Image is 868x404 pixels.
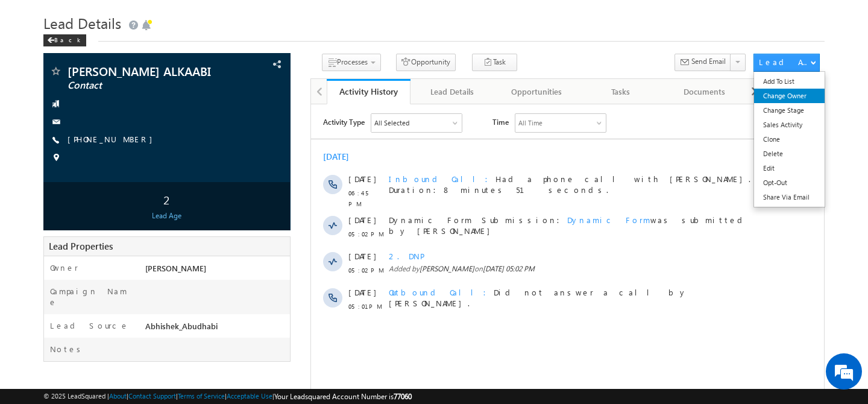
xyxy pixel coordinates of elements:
div: All Selected [63,13,98,24]
a: Clone [754,132,825,147]
a: Back [43,34,92,44]
span: Activity Type [12,9,54,27]
div: 2 [46,188,287,210]
span: Dynamic Form Submission: was submitted by [PERSON_NAME] [78,110,453,132]
div: Tasks [588,84,652,99]
span: 77060 [394,392,412,401]
a: Add To List [754,74,825,89]
span: Did not answer a call by [PERSON_NAME]. [78,183,376,204]
span: Dynamic Form [256,110,339,121]
a: Terms of Service [178,392,225,400]
span: Inbound Call [78,69,184,80]
a: Edit [754,161,825,175]
div: Lead Details [420,84,484,99]
a: Sales Activity [754,118,825,132]
span: Outbound Call [78,183,183,193]
div: Lead Age [46,210,287,221]
label: Owner [50,262,78,273]
div: Abhishek_Abudhabi [142,320,290,337]
a: Contact Support [128,392,176,400]
span: [PHONE_NUMBER] [68,134,159,146]
span: [PERSON_NAME] [108,160,163,169]
a: Documents [663,79,747,104]
a: Share Via Email [754,190,825,204]
a: About [109,392,127,400]
span: [DATE] [37,147,64,157]
button: Send Email [675,54,731,71]
a: Change Stage [754,103,825,118]
div: Opportunities [505,84,568,99]
a: Delete [754,147,825,161]
div: Documents [673,84,737,99]
div: Activity History [336,86,402,97]
button: Lead Actions [753,54,820,72]
span: 05:01 PM [37,197,74,207]
span: 06:45 PM [37,83,74,105]
a: Opt-Out [754,175,825,190]
span: Your Leadsquared Account Number is [274,392,412,401]
span: Time [181,9,198,27]
span: [PERSON_NAME] [145,263,206,273]
span: 05:02 PM [37,124,74,135]
span: 05:02 PM [37,160,74,171]
label: Campaign Name [50,286,133,308]
div: Lead Actions [759,57,810,68]
span: [DATE] [37,110,64,121]
label: Notes [50,344,85,355]
a: Acceptable Use [227,392,272,400]
a: Change Owner [754,89,825,103]
span: Processes [337,57,368,66]
span: [PERSON_NAME] ALKAABI [68,65,220,77]
a: Lead Details [410,79,495,104]
a: Opportunities [495,79,579,104]
span: [DATE] 05:02 PM [172,160,224,169]
a: Tasks [579,79,663,104]
button: Processes [322,54,381,71]
span: Had a phone call with [PERSON_NAME]. Duration:8 minutes 51 seconds. [78,69,439,90]
span: Lead Details [43,13,121,33]
div: All Time [207,13,231,24]
label: Lead Source [50,320,129,331]
span: 2. DNP [78,147,112,157]
span: Contact [68,80,220,92]
div: All Selected [60,10,151,28]
span: © 2025 LeadSquared | | | | | [43,391,412,402]
span: [DATE] [37,183,64,194]
span: Lead Properties [49,240,113,252]
button: Opportunity [396,54,456,71]
button: Task [472,54,517,71]
a: Activity History [327,79,411,104]
span: [DATE] [37,69,64,80]
div: Back [43,34,86,46]
span: Send Email [691,56,726,67]
div: [DATE] [12,47,51,58]
span: Added by on [78,159,453,170]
